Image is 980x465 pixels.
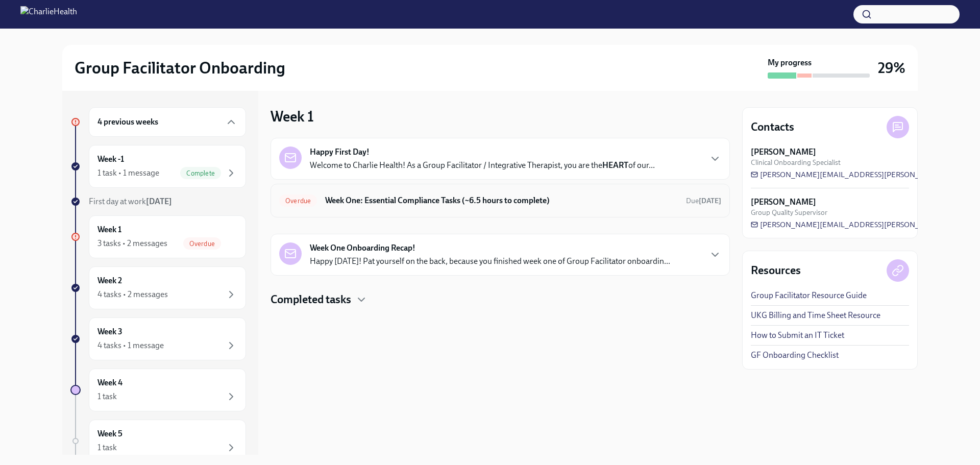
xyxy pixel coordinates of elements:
[146,197,172,206] strong: [DATE]
[751,119,794,135] h4: Contacts
[70,420,246,462] a: Week 51 task
[310,146,370,158] strong: Happy First Day!
[70,266,246,309] a: Week 24 tasks • 2 messages
[878,59,905,77] h3: 29%
[70,317,246,360] a: Week 34 tasks • 1 message
[768,57,812,68] strong: My progress
[751,263,801,278] h4: Resources
[751,310,880,321] a: UKG Billing and Time Sheet Resource
[751,330,844,341] a: How to Submit an IT Ticket
[271,292,730,307] div: Completed tasks
[97,428,122,439] h6: Week 5
[97,154,124,165] h6: Week -1
[751,158,841,167] span: Clinical Onboarding Specialist
[97,116,158,128] h6: 4 previous weeks
[699,197,721,205] strong: [DATE]
[602,160,628,170] strong: HEART
[751,350,839,361] a: GF Onboarding Checklist
[20,6,77,22] img: CharlieHealth
[70,196,246,207] a: First day at work[DATE]
[686,197,721,205] span: Due
[180,169,221,177] span: Complete
[279,192,721,209] a: OverdueWeek One: Essential Compliance Tasks (~6.5 hours to complete)Due[DATE]
[97,224,121,235] h6: Week 1
[310,256,670,267] p: Happy [DATE]! Pat yourself on the back, because you finished week one of Group Facilitator onboar...
[75,58,285,78] h2: Group Facilitator Onboarding
[70,215,246,258] a: Week 13 tasks • 2 messagesOverdue
[310,160,655,171] p: Welcome to Charlie Health! As a Group Facilitator / Integrative Therapist, you are the of our...
[97,289,168,300] div: 4 tasks • 2 messages
[97,275,122,286] h6: Week 2
[97,340,164,351] div: 4 tasks • 1 message
[325,195,678,206] h6: Week One: Essential Compliance Tasks (~6.5 hours to complete)
[70,145,246,188] a: Week -11 task • 1 messageComplete
[97,167,159,179] div: 1 task • 1 message
[70,369,246,411] a: Week 41 task
[97,391,117,402] div: 1 task
[686,196,721,206] span: September 29th, 2025 09:00
[97,326,122,337] h6: Week 3
[751,197,816,208] strong: [PERSON_NAME]
[97,377,122,388] h6: Week 4
[183,240,221,248] span: Overdue
[97,238,167,249] div: 3 tasks • 2 messages
[279,197,317,205] span: Overdue
[271,107,314,126] h3: Week 1
[751,208,827,217] span: Group Quality Supervisor
[97,442,117,453] div: 1 task
[751,290,867,301] a: Group Facilitator Resource Guide
[310,242,415,254] strong: Week One Onboarding Recap!
[271,292,351,307] h4: Completed tasks
[89,107,246,137] div: 4 previous weeks
[89,197,172,206] span: First day at work
[751,146,816,158] strong: [PERSON_NAME]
